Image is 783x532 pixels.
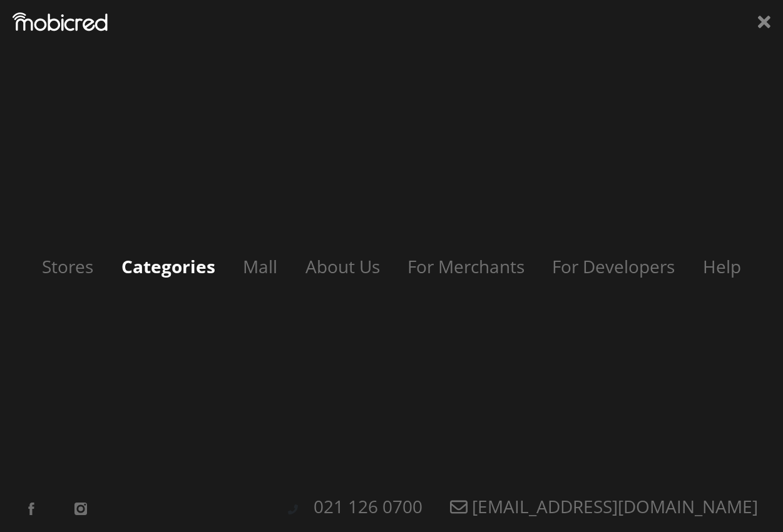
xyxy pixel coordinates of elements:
a: [EMAIL_ADDRESS][DOMAIN_NAME] [438,494,770,518]
a: For Developers [540,254,687,278]
a: For Merchants [395,254,537,278]
a: 021 126 0700 [301,494,435,518]
a: Categories [109,254,228,278]
a: Help [690,254,754,278]
img: Mobicred [13,13,108,31]
a: About Us [293,254,392,278]
a: Mall [230,254,290,278]
a: Stores [29,254,106,278]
